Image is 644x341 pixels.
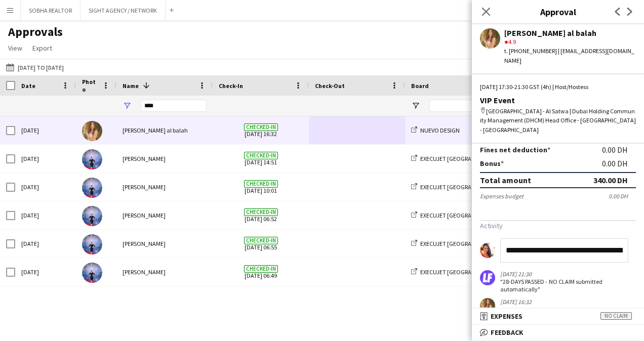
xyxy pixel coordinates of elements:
img: Maha Hasan [82,263,102,283]
div: Expenses budget [480,192,524,200]
div: [DATE] [15,201,76,229]
span: [DATE] 10:01 [219,173,303,201]
div: [DATE] 17:30-21:30 GST (4h) | Host/Hostess [480,82,636,92]
label: Fines net deduction [480,145,550,154]
img: Maha Hasan [82,234,102,254]
span: Export [32,44,52,53]
div: [GEOGRAPHIC_DATA] - Al Satwa | Dubai Holding Community Management (DHCM) Head Office - [GEOGRAPHI... [480,107,636,135]
span: EXECUJET [GEOGRAPHIC_DATA] [420,240,503,247]
button: SOBHA REALTOR [21,1,80,20]
input: Board Filter Input [429,100,500,112]
span: Checked-in [244,180,278,188]
div: 0.00 DH [602,159,636,168]
mat-expansion-panel-header: Feedback [472,325,644,340]
img: Maha Rawda al balah [82,121,102,141]
span: EXECUJET [GEOGRAPHIC_DATA] [420,155,503,162]
div: 4.9 [504,37,636,47]
span: View [8,44,22,53]
div: [DATE] [15,258,76,286]
div: VIP Event [480,96,636,105]
a: EXECUJET [GEOGRAPHIC_DATA] [411,268,503,276]
img: Maha Hasan [82,206,102,226]
span: Feedback [491,328,524,337]
div: [PERSON_NAME] [116,258,213,286]
button: Open Filter Menu [411,101,420,110]
span: No claim [600,312,632,320]
h3: Activity [480,221,636,230]
div: [DATE] 21:30 [500,270,605,278]
div: [PERSON_NAME] al balah [116,116,213,144]
div: [PERSON_NAME] [116,230,213,258]
mat-expansion-panel-header: ExpensesNo claim [472,309,644,324]
a: EXECUJET [GEOGRAPHIC_DATA] [411,211,503,219]
span: Board [411,82,429,90]
img: logo.png [480,270,495,285]
span: [DATE] 14:51 [219,145,303,173]
h3: Approval [472,5,644,18]
a: View [4,41,26,55]
span: Date [21,82,35,90]
div: [DATE] [15,145,76,173]
span: NUEVO DESIGN [420,126,460,134]
span: Checked-in [244,265,278,273]
span: [DATE] 06:52 [219,201,303,229]
span: EXECUJET [GEOGRAPHIC_DATA] [420,211,503,219]
img: Maha Hasan [82,178,102,198]
div: [DATE] [15,173,76,201]
div: [DATE] [15,230,76,258]
div: 0.00 DH [609,192,636,200]
a: EXECUJET [GEOGRAPHIC_DATA] [411,183,503,191]
div: 340.00 DH [593,175,628,185]
input: Name Filter Input [141,100,207,112]
span: Checked-in [244,237,278,244]
a: NUEVO DESIGN [411,126,460,134]
span: Checked-in [244,152,278,159]
span: Check-Out [315,82,345,90]
span: [DATE] 16:32 [219,116,303,144]
span: Photo [82,78,98,93]
label: Bonus [480,159,504,168]
span: Checked-in [244,208,278,216]
span: EXECUJET [GEOGRAPHIC_DATA] [420,268,503,276]
div: Total amount [480,175,531,185]
button: SIGHT AGENCY / NETWORK [80,1,166,20]
img: Maha Hasan [82,149,102,169]
app-user-avatar: Maha Rawda al balah [480,298,495,313]
div: [DATE] [15,116,76,144]
span: Expenses [491,312,522,321]
span: [DATE] 06:49 [219,258,303,286]
div: [PERSON_NAME] [116,201,213,229]
span: Checked-in [244,123,278,131]
a: EXECUJET [GEOGRAPHIC_DATA] [411,155,503,162]
button: Open Filter Menu [123,101,132,110]
div: [PERSON_NAME] [116,173,213,201]
div: "CHECKED-IN" [500,306,538,313]
a: EXECUJET [GEOGRAPHIC_DATA] [411,240,503,247]
span: Name [123,82,139,90]
span: Check-In [219,82,243,90]
span: EXECUJET [GEOGRAPHIC_DATA] [420,183,503,191]
span: [DATE] 06:55 [219,230,303,258]
div: [PERSON_NAME] al balah [504,28,636,37]
button: [DATE] to [DATE] [4,61,66,73]
div: "28-DAYS PASSED - NO CLAIM submitted automatically" [500,278,605,293]
div: t. [PHONE_NUMBER] | [EMAIL_ADDRESS][DOMAIN_NAME] [504,47,636,65]
a: Export [28,41,56,55]
div: [PERSON_NAME] [116,145,213,173]
div: 0.00 DH [602,145,636,154]
div: [DATE] 16:32 [500,298,538,306]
